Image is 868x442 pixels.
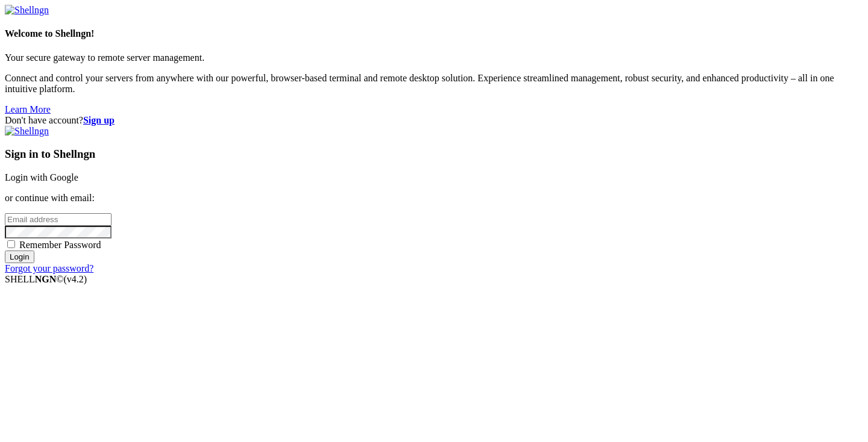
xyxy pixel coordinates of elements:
[5,104,51,114] a: Learn More
[5,73,863,95] p: Connect and control your servers from anywhere with our powerful, browser-based terminal and remo...
[5,52,863,63] p: Your secure gateway to remote server management.
[7,240,15,248] input: Remember Password
[5,115,863,126] div: Don't have account?
[19,240,101,250] span: Remember Password
[5,28,863,39] h4: Welcome to Shellngn!
[5,5,49,16] img: Shellngn
[5,263,93,273] a: Forgot your password?
[5,274,87,284] span: SHELL ©
[35,274,57,284] b: NGN
[5,148,863,161] h3: Sign in to Shellngn
[64,274,87,284] span: 4.2.0
[5,251,34,263] input: Login
[5,126,49,137] img: Shellngn
[5,213,112,226] input: Email address
[83,115,115,125] a: Sign up
[5,193,863,204] p: or continue with email:
[5,172,78,182] a: Login with Google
